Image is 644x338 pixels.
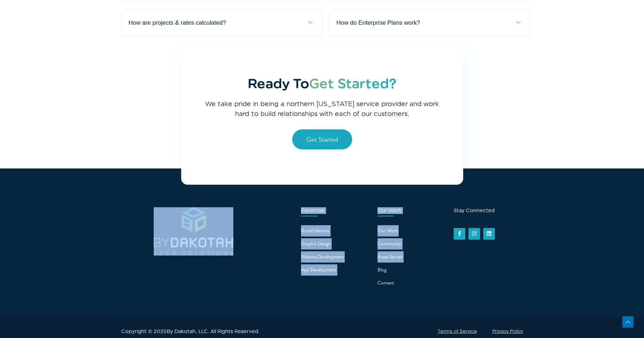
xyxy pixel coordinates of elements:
div: How are projects & rates calculated? [122,10,322,36]
span: Get Started? [309,76,397,91]
p: We take pride in being a northern [US_STATE] service provider and work hard to build relationship... [199,99,446,119]
a: Get Started [292,129,352,149]
span: Graphic Design [301,238,331,250]
span: Get Started [306,135,338,144]
a: Privacy Policy [492,328,523,334]
span: Community [378,238,401,250]
h2: Ready to [248,75,397,92]
span: Content [378,277,394,289]
span: Website Development [301,251,344,263]
span: App Development [301,264,336,276]
a: Terms of Service [438,328,477,334]
p: Copyright © 2025By Dakotah, LLC. All Rights Reserved. [121,329,319,334]
h3: Expertise [301,207,367,214]
h3: How do Enterprise Plans work? [337,18,420,28]
h3: How are projects & rates calculated? [129,18,226,28]
span: Areas Served [378,251,403,263]
h2: Stay Connected [454,207,519,214]
span: Our Work [378,225,398,236]
span: Brand Identity [301,225,330,236]
div: How do Enterprise Plans work? [330,10,530,36]
h3: Our Work [378,207,443,214]
span: Blog [378,264,386,276]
